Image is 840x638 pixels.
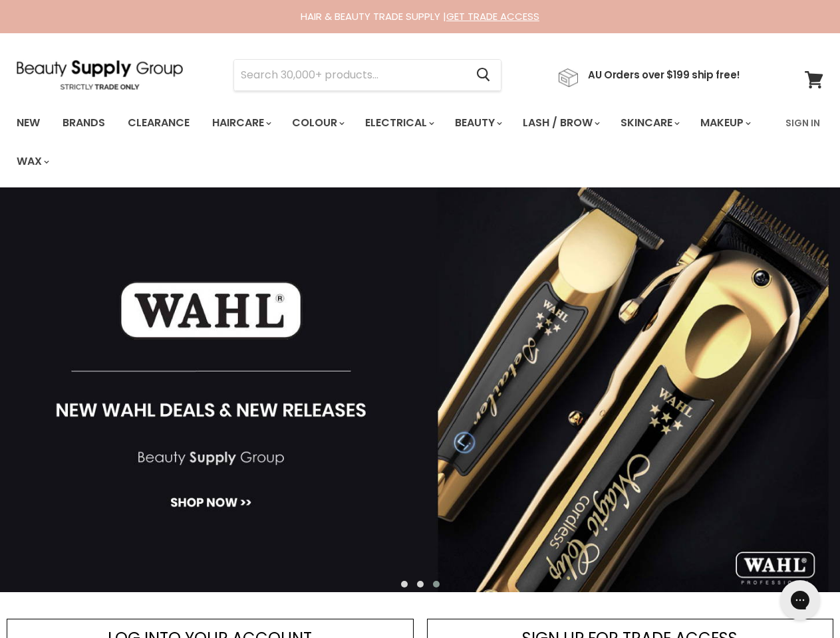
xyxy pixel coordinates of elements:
[446,9,539,23] a: GET TRADE ACCESS
[445,109,510,137] a: Beauty
[355,109,442,137] a: Electrical
[777,109,828,137] a: Sign In
[773,576,827,625] iframe: Gorgias live chat messenger
[282,109,352,137] a: Colour
[690,109,759,137] a: Makeup
[513,109,608,137] a: Lash / Brow
[611,109,688,137] a: Skincare
[7,109,50,137] a: New
[7,104,777,181] ul: Main menu
[234,60,466,90] input: Search
[233,59,501,91] form: Product
[118,109,200,137] a: Clearance
[202,109,279,137] a: Haircare
[7,148,57,175] a: Wax
[53,109,115,137] a: Brands
[466,60,501,90] button: Search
